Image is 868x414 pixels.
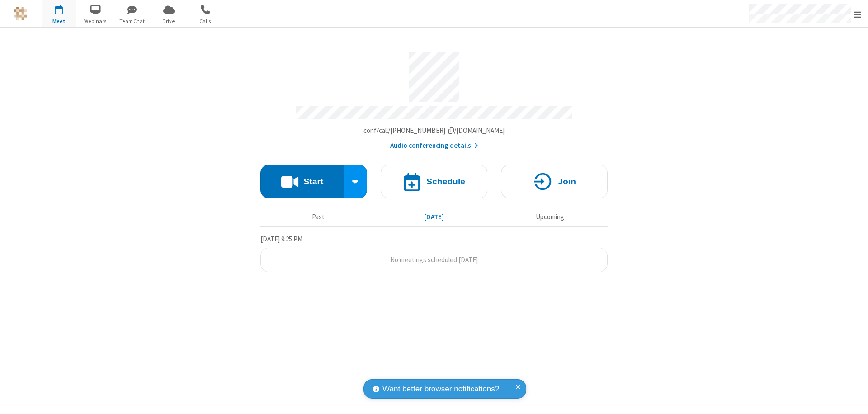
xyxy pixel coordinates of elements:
[264,208,373,226] button: Past
[14,7,27,20] img: QA Selenium DO NOT DELETE OR CHANGE
[381,165,487,198] button: Schedule
[426,177,465,186] h4: Schedule
[189,17,222,25] span: Calls
[152,17,186,25] span: Drive
[390,141,478,151] button: Audio conferencing details
[363,126,505,136] button: Copy my meeting room linkCopy my meeting room link
[390,255,478,264] span: No meetings scheduled [DATE]
[501,165,608,198] button: Join
[380,208,489,226] button: [DATE]
[382,383,499,395] span: Want better browser notifications?
[558,177,576,186] h4: Join
[260,165,344,198] button: Start
[260,235,302,243] span: [DATE] 9:25 PM
[344,165,368,198] div: Start conference options
[79,17,113,25] span: Webinars
[303,177,323,186] h4: Start
[260,234,608,273] section: Today's Meetings
[363,126,505,135] span: Copy my meeting room link
[260,45,608,151] section: Account details
[115,17,149,25] span: Team Chat
[42,17,76,25] span: Meet
[495,208,604,226] button: Upcoming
